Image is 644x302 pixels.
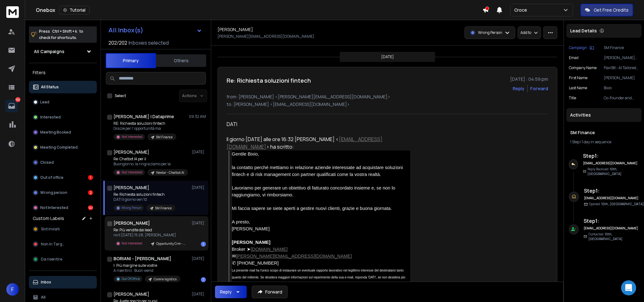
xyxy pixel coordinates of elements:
h1: All Inbox(s) [108,27,143,33]
p: RE: Richiesta soluzioni fintech [113,121,176,126]
p: Reply Received [587,167,644,176]
p: title [569,96,576,101]
p: Wrong person [40,190,67,195]
p: Lead [40,100,49,105]
p: Re: Chatbot IA per il [113,156,188,162]
p: Nextar - Chatbot AI [156,170,184,175]
p: Interested [40,115,61,120]
span: Ctrl + Shift + k [51,28,78,35]
button: Reply [215,286,247,298]
span: La presente mail ha l'unico scopo di instaurare un eventuale rapporto lavorativo nel legittimo in... [232,269,406,286]
p: Croce [514,7,530,13]
div: ✆ [PHONE_NUMBER] [232,260,410,266]
div: Onebox [36,6,482,14]
h6: [EMAIL_ADDRESS][DOMAIN_NAME] [584,196,639,200]
h1: [PERSON_NAME] [113,291,149,297]
button: Out of office1 [29,171,97,184]
p: Email [569,55,579,60]
div: 1 [88,175,93,180]
button: Primary [106,53,156,68]
h6: Step 1 : [583,152,644,160]
button: Forward [252,286,288,298]
h3: Filters [29,68,97,77]
span: la contatto perché mettiamo in relazione aziende interessate ad acquistare soluzioni fintech e di... [232,165,404,177]
div: 1 [201,277,206,282]
p: Get Free Credits [594,7,629,13]
h6: Step 1 : [584,187,644,195]
p: Not Interested [122,135,142,139]
h6: [EMAIL_ADDRESS][DOMAIN_NAME] [584,226,639,231]
p: [DATE] [192,185,206,190]
a: [PERSON_NAME][EMAIL_ADDRESS][DOMAIN_NAME] [236,254,352,259]
button: Slot inviati [29,223,97,235]
span: [PERSON_NAME] [232,226,270,231]
a: [DOMAIN_NAME] [251,247,288,252]
div: Forward [530,85,548,92]
button: Da risentire [29,253,97,266]
h3: Inboxes selected [129,39,169,47]
span: 10th, [GEOGRAPHIC_DATA] [601,202,644,206]
h1: [PERSON_NAME] [113,220,150,226]
p: [DATE] [192,256,206,261]
button: All Status [29,81,97,93]
div: 141 [88,205,93,210]
p: Not Interested [40,205,68,210]
div: 2 [88,190,93,195]
p: Bixio [604,85,639,91]
h1: BORIANI - [PERSON_NAME] [113,255,171,262]
a: 144 [5,100,18,112]
p: Out of office [40,175,63,180]
h3: Custom Labels [33,215,64,222]
p: All [41,295,46,300]
button: Non in Target [29,238,97,250]
span: Lavoriamo per generare un obiettivo di fatturato concordato insieme e, se non lo raggiungiamo, vi... [232,185,397,197]
h1: All Campaigns [34,48,64,55]
h1: [PERSON_NAME] [113,149,149,155]
p: A risentirci . Buon wend [113,268,180,273]
p: Closed [40,160,54,165]
span: Gentile Bixio, [232,151,259,156]
button: Not Interested141 [29,201,97,214]
button: Interested [29,111,97,124]
button: Wrong person2 [29,186,97,199]
p: First Name [569,75,587,80]
p: Corenx logistics [154,277,177,282]
p: Not Interested [122,170,142,175]
h1: [PERSON_NAME] | Dataprime [113,113,174,120]
p: to: [PERSON_NAME] <[EMAIL_ADDRESS][DOMAIN_NAME]> [227,101,548,107]
p: Co-Founder and Managing Director [604,96,639,101]
p: no Il [DATE] 15:28, [PERSON_NAME] [113,233,189,238]
div: ✉︎ [232,253,410,260]
p: DATI Il giorno ven 10 [113,197,175,202]
div: Activities [566,108,641,122]
p: SM Finance [604,45,639,50]
button: Meeting Completed [29,141,97,154]
span: Mi faccia sapere se siete aperti a gestire nuovi clienti, grazie e buona giornata. [232,206,392,211]
p: [DATE] [192,221,206,226]
p: Meeting Booked [40,130,71,135]
p: SM Finance [156,135,173,140]
p: [DATE] [192,292,206,297]
p: Inbox [41,280,51,285]
p: All Status [41,85,59,90]
button: All Campaigns [29,45,97,58]
p: Buongiorno, la ringraziamo per la [113,162,188,167]
label: Select [115,93,126,98]
p: Re: Richiesta soluzioni fintech [113,192,175,197]
div: Reply [220,289,232,295]
p: Lead Details [570,28,597,34]
button: F [6,283,19,296]
p: Add to [520,30,531,35]
p: from: [PERSON_NAME] <[PERSON_NAME][EMAIL_ADDRESS][DOMAIN_NAME]> [227,94,548,100]
p: Re: Più vendite dai lead [113,228,189,233]
p: [DATE] [192,150,206,155]
button: Reply [513,85,525,92]
p: Contacted [588,232,644,241]
h6: [EMAIL_ADDRESS][DOMAIN_NAME] [583,161,638,166]
h1: SM Finance [570,129,638,136]
p: Out Of Office [122,277,140,281]
div: Open Intercom Messenger [621,280,636,295]
p: Company Name [569,65,597,70]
